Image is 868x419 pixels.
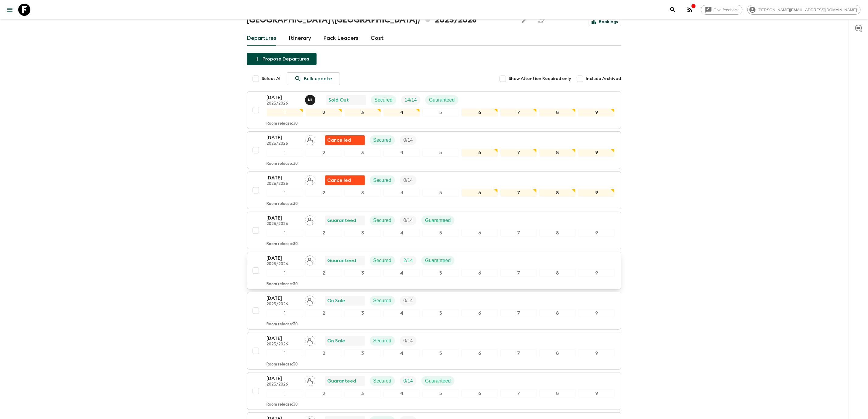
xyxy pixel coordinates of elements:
div: 3 [345,390,381,397]
span: Assign pack leader [305,137,315,142]
span: Give feedback [710,8,742,12]
p: Secured [375,96,393,104]
p: Guaranteed [425,257,451,264]
p: 2025/2026 [267,101,300,106]
p: Room release: 30 [267,121,298,126]
div: 3 [345,349,381,357]
div: 8 [539,309,576,317]
span: Select All [262,76,282,82]
div: 7 [500,109,537,116]
div: 2 [306,109,342,116]
span: Assign pack leader [305,257,315,262]
span: Include Archived [586,76,621,82]
p: Guaranteed [328,217,356,224]
div: Trip Fill [400,175,417,185]
div: 6 [461,229,498,237]
p: Cancelled [328,137,351,144]
div: 5 [422,109,459,116]
button: [DATE]2025/2026Assign pack leaderFlash Pack cancellationSecuredTrip Fill123456789Room release:30 [247,131,621,169]
div: 4 [383,390,420,397]
p: Secured [373,297,392,304]
p: [DATE] [267,174,300,182]
div: Flash Pack cancellation [325,135,365,145]
p: Room release: 30 [267,161,298,166]
p: On Sale [328,337,345,345]
span: Assign pack leader [305,378,315,383]
p: Room release: 30 [267,202,298,206]
div: 4 [383,309,420,317]
p: Secured [373,377,392,385]
div: 1 [267,309,303,317]
div: 4 [383,109,420,116]
button: menu [4,4,16,16]
a: Pack Leaders [324,31,359,46]
a: Itinerary [289,31,311,46]
div: Secured [370,135,395,145]
div: 8 [539,390,576,397]
div: Flash Pack cancellation [325,175,365,185]
p: 2025/2026 [267,262,300,267]
div: 9 [578,189,615,197]
div: Trip Fill [400,376,417,386]
p: 14 / 14 [405,96,417,104]
div: 9 [578,309,615,317]
p: Secured [373,137,392,144]
div: 3 [345,229,381,237]
div: 6 [461,109,498,116]
p: 0 / 14 [403,217,413,224]
div: Secured [370,376,395,386]
div: Trip Fill [400,296,417,306]
div: 4 [383,349,420,357]
div: 2 [306,149,342,157]
p: 0 / 14 [403,297,413,304]
div: 9 [578,109,615,116]
div: 4 [383,189,420,197]
button: [DATE]2025/2026Assign pack leaderOn SaleSecuredTrip Fill123456789Room release:30 [247,332,621,370]
button: Edit this itinerary [519,14,531,26]
a: Bulk update [287,72,340,85]
p: 0 / 14 [403,337,413,345]
div: Trip Fill [400,135,417,145]
div: 9 [578,390,615,397]
div: 2 [306,229,342,237]
p: 2025/2026 [267,222,300,227]
p: Bulk update [304,75,332,82]
p: Room release: 30 [267,282,298,287]
div: 1 [267,349,303,357]
div: 2 [306,309,342,317]
span: Show Attention Required only [509,76,571,82]
a: Give feedback [701,5,743,15]
div: 7 [500,229,537,237]
p: 2025/2026 [267,141,300,146]
div: 4 [383,149,420,157]
div: 6 [461,189,498,197]
div: Trip Fill [401,95,420,105]
div: 9 [578,229,615,237]
div: 1 [267,109,303,116]
div: 5 [422,309,459,317]
button: [DATE]2025/2026Assign pack leaderOn SaleSecuredTrip Fill123456789Room release:30 [247,292,621,330]
button: Propose Departures [247,53,317,65]
p: 0 / 14 [403,177,413,184]
div: 1 [267,149,303,157]
div: 5 [422,229,459,237]
div: 7 [500,189,537,197]
div: Secured [370,216,395,225]
div: 5 [422,269,459,277]
p: Room release: 30 [267,402,298,407]
div: 1 [267,390,303,397]
div: 8 [539,149,576,157]
div: Trip Fill [400,256,417,265]
div: 8 [539,189,576,197]
div: 3 [345,109,381,116]
p: Secured [373,257,392,264]
div: 2 [306,390,342,397]
p: Guaranteed [425,377,451,385]
p: Sold Out [329,96,349,104]
div: 4 [383,269,420,277]
button: [DATE]2025/2026Assign pack leaderGuaranteedSecuredTrip FillGuaranteed123456789Room release:30 [247,372,621,410]
div: 6 [461,269,498,277]
button: [DATE]2025/2026Assign pack leaderFlash Pack cancellationSecuredTrip Fill123456789Room release:30 [247,171,621,209]
p: Room release: 30 [267,242,298,247]
div: 6 [461,149,498,157]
